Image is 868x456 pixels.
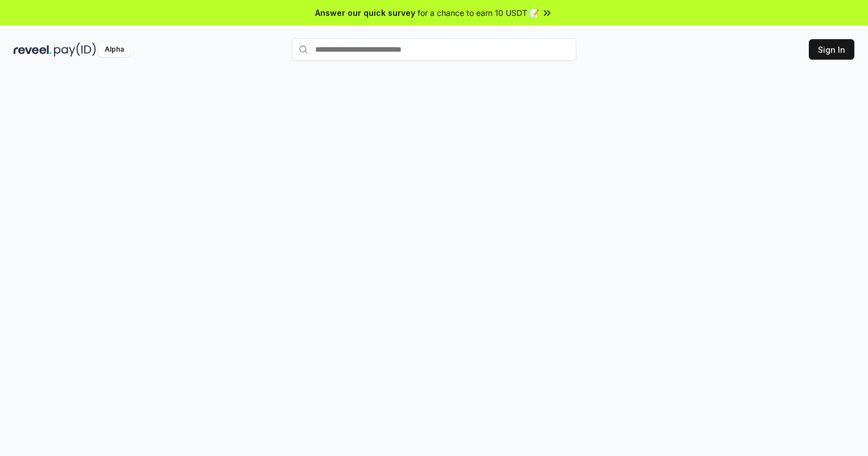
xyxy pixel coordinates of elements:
span: for a chance to earn 10 USDT 📝 [418,7,539,19]
img: reveel_dark [14,43,52,57]
span: Answer our quick survey [315,7,415,19]
div: Alpha [98,43,130,57]
img: pay_id [54,43,96,57]
button: Sign In [809,39,854,60]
